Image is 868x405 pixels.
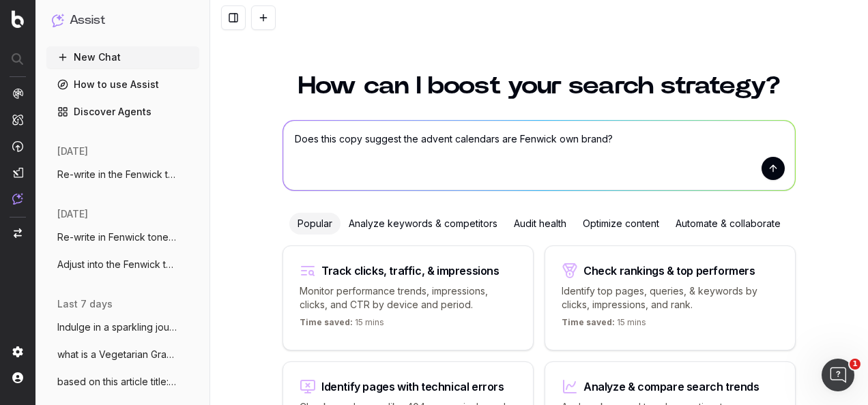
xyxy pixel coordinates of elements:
[57,230,177,244] span: Re-write in Fenwick tone of voice: Look
[46,164,199,185] button: Re-write in the Fenwick tone of voice: A
[52,14,64,27] img: Assist
[300,317,384,333] p: 15 mins
[14,228,22,238] img: Switch project
[562,317,646,333] p: 15 mins
[12,372,23,383] img: My account
[57,145,88,158] span: [DATE]
[57,348,177,361] span: what is a Vegetarian Graze Cup?
[57,168,177,181] span: Re-write in the Fenwick tone of voice: A
[57,320,177,334] span: Indulge in a sparkling journey with Grem
[57,258,177,271] span: Adjust into the Fenwick tone of voice:
[289,213,341,235] div: Popular
[822,359,854,391] iframe: Intercom live chat
[12,88,23,99] img: Analytics
[583,381,759,392] div: Analyze & compare search trends
[46,254,199,275] button: Adjust into the Fenwick tone of voice:
[12,140,23,152] img: Activation
[300,284,517,312] p: Monitor performance trends, impressions, clicks, and CTR by device and period.
[70,11,105,30] h1: Assist
[321,265,500,276] div: Track clicks, traffic, & impressions
[52,11,194,30] button: Assist
[12,167,23,178] img: Studio
[46,344,199,365] button: what is a Vegetarian Graze Cup?
[341,213,506,235] div: Analyze keywords & competitors
[46,316,199,338] button: Indulge in a sparkling journey with Grem
[57,375,177,389] span: based on this article title: 12 weekends
[300,317,353,327] span: Time saved:
[46,371,199,393] button: based on this article title: 12 weekends
[46,46,199,68] button: New Chat
[46,101,199,123] a: Discover Agents
[575,213,667,235] div: Optimize content
[321,381,504,392] div: Identify pages with technical errors
[57,207,88,221] span: [DATE]
[583,265,755,276] div: Check rankings & top performers
[46,226,199,248] button: Re-write in Fenwick tone of voice: Look
[12,193,23,205] img: Assist
[46,74,199,95] a: How to use Assist
[12,114,23,125] img: Intelligence
[283,121,795,190] textarea: Does this copy suggest the advent calendars are Fenwick own brand?
[562,284,779,312] p: Identify top pages, queries, & keywords by clicks, impressions, and rank.
[506,213,575,235] div: Audit health
[667,213,789,235] div: Automate & collaborate
[283,74,796,98] h1: How can I boost your search strategy?
[562,317,615,327] span: Time saved:
[12,346,23,357] img: Setting
[57,297,113,311] span: last 7 days
[850,359,860,370] span: 1
[12,10,24,28] img: Botify logo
